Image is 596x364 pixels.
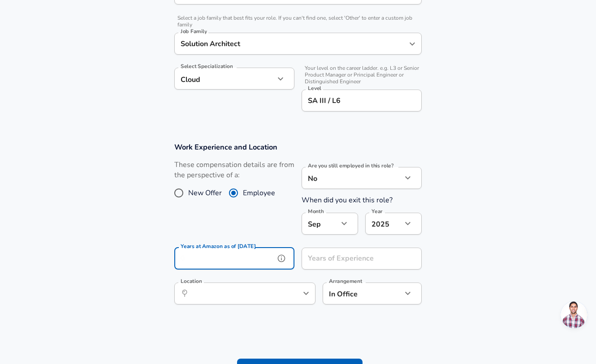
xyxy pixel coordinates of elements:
[174,142,422,152] h3: Work Experience and Location
[302,213,338,235] div: Sep
[308,163,393,168] label: Are you still employed in this role?
[308,86,321,91] label: Level
[181,278,202,284] label: Location
[329,278,362,284] label: Arrangement
[323,283,389,304] div: In Office
[302,195,393,205] label: When did you exit this role?
[308,209,324,214] label: Month
[174,15,422,28] span: Select a job family that best fits your role. If you can't find one, select 'Other' to enter a cu...
[243,188,275,198] span: Employee
[188,188,222,198] span: New Offer
[302,167,402,189] div: No
[406,38,419,50] button: Open
[306,94,418,107] input: L3
[178,37,404,51] input: Software Engineer
[561,301,587,328] div: Open chat
[300,287,312,300] button: Open
[371,209,383,214] label: Year
[174,248,275,270] input: 0
[365,213,402,235] div: 2025
[181,64,233,69] label: Select Specialization
[181,244,256,249] label: Years at Amazon as of [DATE]
[181,29,207,34] label: Job Family
[174,68,275,90] div: Cloud
[174,160,294,180] label: These compensation details are from the perspective of a:
[302,65,422,85] span: Your level on the career ladder. e.g. L3 or Senior Product Manager or Principal Engineer or Disti...
[275,252,288,265] button: help
[302,248,402,270] input: 7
